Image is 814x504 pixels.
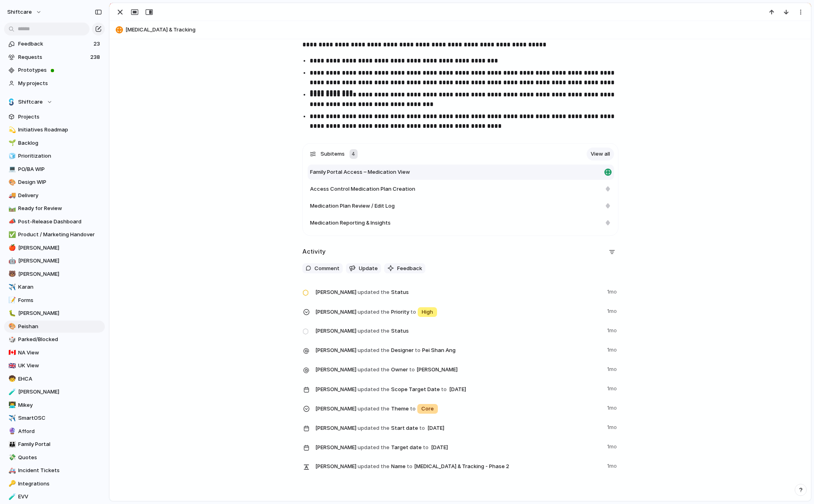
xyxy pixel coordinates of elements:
[8,138,14,148] div: 🌱
[358,308,389,316] span: updated the
[302,247,326,256] h2: Activity
[7,178,15,186] button: 🎨
[4,216,105,228] a: 📣Post-Release Dashboard
[8,453,14,462] div: 💸
[315,422,602,434] span: Start date
[315,288,356,296] span: [PERSON_NAME]
[4,294,105,306] a: 📝Forms
[315,424,356,432] span: [PERSON_NAME]
[4,464,105,477] a: 🚑Incident Tickets
[358,462,389,471] span: updated the
[18,480,102,488] span: Integrations
[607,460,618,470] span: 1mo
[7,480,15,488] button: 🔑
[18,126,102,134] span: Initiatives Roadmap
[7,401,15,409] button: 👨‍💻
[358,327,389,335] span: updated the
[7,323,15,331] button: 🎨
[4,321,105,333] a: 🎨Peishan
[421,405,434,413] span: Core
[18,401,102,409] span: Mikey
[410,308,416,316] span: to
[4,452,105,464] a: 💸Quotes
[18,165,102,173] span: PO/BA WIP
[607,325,618,335] span: 1mo
[18,493,102,501] span: EVV
[7,414,15,422] button: ✈️
[416,366,458,374] span: [PERSON_NAME]
[4,51,105,63] a: Requests238
[8,178,14,187] div: 🎨
[429,443,450,452] span: [DATE]
[8,230,14,240] div: ✅
[4,137,105,149] div: 🌱Backlog
[397,264,422,273] span: Feedback
[7,204,15,212] button: 🛤️
[409,366,415,374] span: to
[7,349,15,357] button: 🇨🇦
[4,373,105,385] a: 🧒EHCA
[8,322,14,331] div: 🎨
[315,286,602,298] span: Status
[607,286,618,296] span: 1mo
[315,402,602,414] span: Theme
[4,77,105,90] a: My projects
[4,333,105,346] a: 🎲Parked/Blocked
[18,152,102,160] span: Prioritization
[8,283,14,292] div: ✈️
[18,66,102,74] span: Prototypes
[4,242,105,254] div: 🍎[PERSON_NAME]
[607,441,618,451] span: 1mo
[358,288,389,296] span: updated the
[8,479,14,488] div: 🔑
[607,306,618,315] span: 1mo
[8,374,14,383] div: 🧒
[4,176,105,188] a: 🎨Design WIP
[4,268,105,280] div: 🐻[PERSON_NAME]
[346,263,381,274] button: Update
[321,150,345,158] span: Subitems
[4,150,105,162] a: 🧊Prioritization
[7,296,15,304] button: 📝
[7,152,15,160] button: 🧊
[125,26,807,34] span: [MEDICAL_DATA] & Tracking
[8,387,14,397] div: 🧪
[18,270,102,278] span: [PERSON_NAME]
[18,178,102,186] span: Design WIP
[8,361,14,371] div: 🇬🇧
[315,441,602,453] span: Target date
[4,491,105,503] div: 🧪EVV
[18,454,102,462] span: Quotes
[4,255,105,267] a: 🤖[PERSON_NAME]
[350,149,358,159] div: 4
[7,139,15,147] button: 🌱
[7,493,15,501] button: 🧪
[8,296,14,305] div: 📝
[7,388,15,396] button: 🧪
[315,364,602,375] span: Owner
[4,190,105,202] a: 🚚Delivery
[607,422,618,431] span: 1mo
[4,307,105,319] div: 🐛[PERSON_NAME]
[607,383,618,393] span: 1mo
[18,388,102,396] span: [PERSON_NAME]
[18,335,102,344] span: Parked/Blocked
[415,346,421,354] span: to
[310,219,391,227] span: Medication Reporting & Insights
[8,243,14,252] div: 🍎
[7,467,15,475] button: 🚑
[4,386,105,398] a: 🧪[PERSON_NAME]
[358,346,389,354] span: updated the
[8,256,14,266] div: 🤖
[315,366,356,374] span: [PERSON_NAME]
[8,217,14,226] div: 📣
[4,163,105,175] div: 💻PO/BA WIP
[4,347,105,359] a: 🇨🇦NA View
[18,283,102,291] span: Karan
